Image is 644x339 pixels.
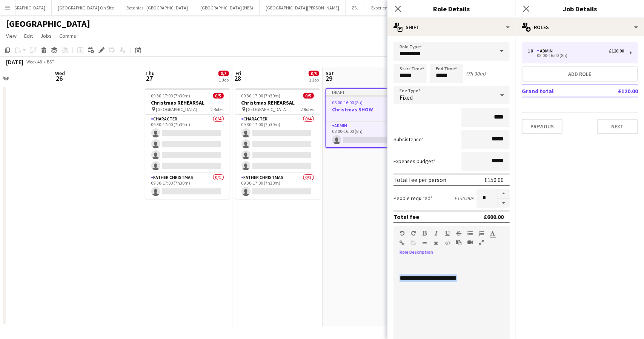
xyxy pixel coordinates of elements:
[309,77,319,83] div: 1 Job
[411,230,416,236] button: Redo
[433,240,439,246] button: Clear Formatting
[324,74,334,83] span: 29
[498,199,510,208] button: Decrease
[21,31,36,41] a: Edit
[25,59,44,65] span: Week 48
[120,0,194,15] button: Botanics - [GEOGRAPHIC_DATA]
[422,240,427,246] button: Horizontal Line
[145,70,155,77] span: Thu
[144,74,155,83] span: 27
[433,230,439,236] button: Italic
[145,99,230,106] h3: Christmas REHEARSAL
[37,31,55,41] a: Jobs
[59,32,76,39] span: Comms
[400,240,405,246] button: Insert Link
[400,230,405,236] button: Undo
[235,115,320,173] app-card-role: Character0/409:30-17:00 (7h30m)
[400,94,413,101] span: Fixed
[597,119,638,134] button: Next
[387,4,516,14] h3: Role Details
[422,230,427,236] button: Bold
[303,93,314,99] span: 0/5
[346,0,365,15] button: ZSL
[156,106,198,112] span: [GEOGRAPHIC_DATA]
[332,100,363,105] span: 08:00-16:00 (8h)
[194,0,260,15] button: [GEOGRAPHIC_DATA] (HES)
[528,48,537,54] div: 1 x
[218,71,229,76] span: 0/5
[609,48,624,54] div: £120.00
[326,88,410,148] app-job-card: Draft08:00-16:00 (8h)0/1Christmas SHOW1 RoleAdmin0/108:00-16:00 (8h)
[235,99,320,106] h3: Christmas REHEARSAL
[301,106,314,112] span: 2 Roles
[234,74,241,83] span: 28
[309,71,319,76] span: 0/5
[145,115,230,173] app-card-role: Character0/409:30-17:00 (7h30m)
[456,230,461,236] button: Strikethrough
[522,119,563,134] button: Previous
[56,31,79,41] a: Comms
[537,48,556,54] div: Admin
[213,93,224,99] span: 0/5
[235,88,320,199] app-job-card: 09:30-17:00 (7h30m)0/5Christmas REHEARSAL [GEOGRAPHIC_DATA]2 RolesCharacter0/409:30-17:00 (7h30m)...
[393,176,446,183] div: Total fee per person
[24,32,33,39] span: Edit
[326,122,409,147] app-card-role: Admin0/108:00-16:00 (8h)
[445,230,450,236] button: Underline
[484,176,504,183] div: £150.00
[479,230,484,236] button: Ordered List
[479,239,484,245] button: Fullscreen
[467,230,473,236] button: Unordered List
[54,74,65,83] span: 26
[498,189,510,199] button: Increase
[516,18,644,36] div: Roles
[490,230,495,236] button: Text Color
[365,0,424,15] button: Experiences by Wembley
[219,77,229,83] div: 1 Job
[55,70,65,77] span: Wed
[387,18,516,36] div: Shift
[522,85,593,97] td: Grand total
[393,158,435,165] label: Expenses budget
[454,195,473,202] div: £150.00 x
[593,85,638,97] td: £120.00
[235,70,241,77] span: Fri
[6,18,90,29] h1: [GEOGRAPHIC_DATA]
[484,213,504,220] div: £600.00
[456,239,461,245] button: Paste as plain text
[235,173,320,199] app-card-role: Father Christmas0/109:30-17:00 (7h30m)
[522,66,638,82] button: Add role
[445,240,450,246] button: HTML Code
[260,0,346,15] button: [GEOGRAPHIC_DATA][PERSON_NAME]
[40,32,52,39] span: Jobs
[151,93,191,99] span: 09:30-17:00 (7h30m)
[326,89,409,95] div: Draft
[516,4,644,14] h3: Job Details
[145,173,230,199] app-card-role: Father Christmas0/109:30-17:00 (7h30m)
[246,106,288,112] span: [GEOGRAPHIC_DATA]
[6,58,23,66] div: [DATE]
[6,32,17,39] span: View
[211,106,224,112] span: 2 Roles
[393,213,419,220] div: Total fee
[393,136,424,143] label: Subsistence
[145,88,230,199] app-job-card: 09:30-17:00 (7h30m)0/5Christmas REHEARSAL [GEOGRAPHIC_DATA]2 RolesCharacter0/409:30-17:00 (7h30m)...
[47,59,54,65] div: BST
[326,70,334,77] span: Sat
[52,0,120,15] button: [GEOGRAPHIC_DATA] On Site
[3,31,20,41] a: View
[393,195,433,202] label: People required
[528,54,624,57] div: 08:00-16:00 (8h)
[467,239,473,245] button: Insert video
[466,70,486,77] div: (7h 30m)
[241,93,281,99] span: 09:30-17:00 (7h30m)
[326,106,409,113] h3: Christmas SHOW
